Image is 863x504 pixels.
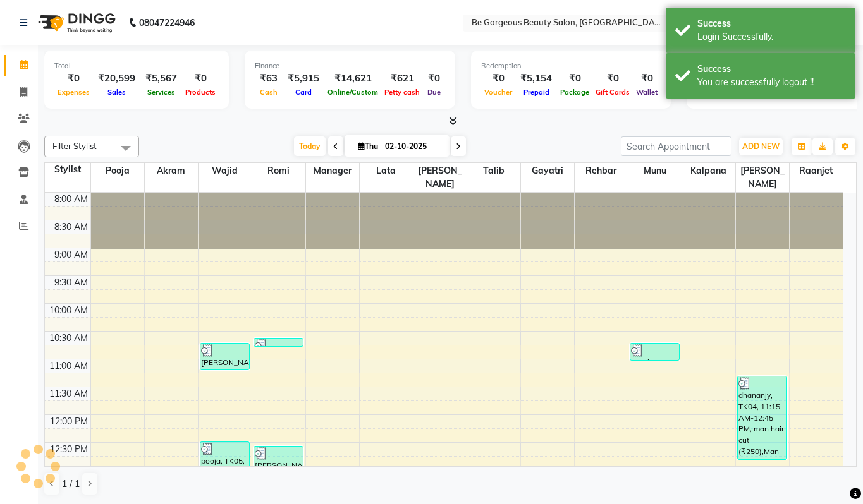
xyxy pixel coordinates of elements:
span: Today [294,136,326,156]
div: ₹63 [255,71,283,86]
div: ₹0 [633,71,661,86]
span: Filter Stylist [52,141,97,151]
div: Success [697,17,846,30]
span: Thu [355,141,381,151]
div: 8:00 AM [52,193,90,206]
div: Redemption [481,61,661,71]
div: dhananjy, TK04, 11:15 AM-12:45 PM, man hair cut (₹250),Man Oil Massage (₹400),Man Shampoo+ condit... [738,376,787,459]
div: 10:30 AM [47,332,90,345]
div: 12:30 PM [47,443,90,456]
div: ₹0 [592,71,633,86]
span: Due [424,88,444,97]
span: Gayatri [521,163,574,179]
span: Sales [104,88,129,97]
iframe: chat widget [810,453,850,491]
span: [PERSON_NAME] [736,163,789,192]
div: ₹0 [423,71,445,86]
span: Petty cash [381,88,423,97]
button: ADD NEW [739,138,783,155]
span: Card [292,88,315,97]
img: logo [32,5,119,40]
div: [PERSON_NAME], TK01, 10:35 AM-10:45 AM, Eyebrow (₹60) [254,339,303,346]
span: Services [144,88,178,97]
div: You are successfully logout !! [697,76,846,89]
div: ₹0 [557,71,592,86]
div: 9:00 AM [52,248,90,261]
div: ₹20,599 [93,71,140,86]
div: ₹621 [381,71,423,86]
span: Pooja [91,163,144,179]
span: Wajid [199,163,252,179]
div: [PERSON_NAME], TK03, 10:40 AM-11:10 AM, man hair cut (₹250) [200,344,250,369]
div: 10:00 AM [47,304,90,317]
span: Package [557,88,592,97]
span: Munu [628,163,682,179]
div: ₹0 [481,71,515,86]
span: Gift Cards [592,88,633,97]
div: ₹0 [54,71,93,86]
div: Total [54,61,219,71]
span: Talib [467,163,520,179]
span: Voucher [481,88,515,97]
div: ₹5,915 [283,71,324,86]
div: 12:00 PM [47,415,90,428]
span: Manager [306,163,359,179]
span: Online/Custom [324,88,381,97]
span: Romi [252,163,305,179]
span: 1 / 1 [62,477,80,491]
div: pooja, TK05, 12:25 PM-01:10 PM, blow dry with wash / Medium (₹650) [200,442,250,483]
div: rajesh, TK02, 10:40 AM-11:00 AM, Eyebrow (₹60),Chin Brazilian (₹100),Upper/Lower lip Brazilian (₹70) [630,344,680,360]
div: Stylist [45,163,90,176]
div: 11:00 AM [47,359,90,373]
span: Expenses [54,88,93,97]
span: lata [360,163,413,179]
div: Login Successfully. [697,30,846,44]
span: Wallet [633,88,661,97]
span: Rehbar [575,163,628,179]
b: 08047224946 [139,5,195,40]
div: 11:30 AM [47,387,90,400]
div: Success [697,63,846,76]
span: ADD NEW [742,141,780,151]
div: ₹5,154 [515,71,557,86]
div: 8:30 AM [52,220,90,234]
input: 2025-10-02 [381,137,444,156]
span: [PERSON_NAME] [413,163,467,192]
span: Products [182,88,219,97]
div: 9:30 AM [52,276,90,289]
input: Search Appointment [621,136,731,156]
div: ₹5,567 [140,71,182,86]
div: ₹14,621 [324,71,381,86]
div: [PERSON_NAME], TK06, 12:30 PM-01:15 PM, Rica Full Legs (₹650),Under Arms Brazillian (₹170) [254,447,303,487]
span: Akram [145,163,198,179]
span: Cash [257,88,281,97]
span: Prepaid [520,88,553,97]
div: ₹0 [182,71,219,86]
span: Raanjet [790,163,843,179]
span: Kalpana [682,163,735,179]
div: Finance [255,61,445,71]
